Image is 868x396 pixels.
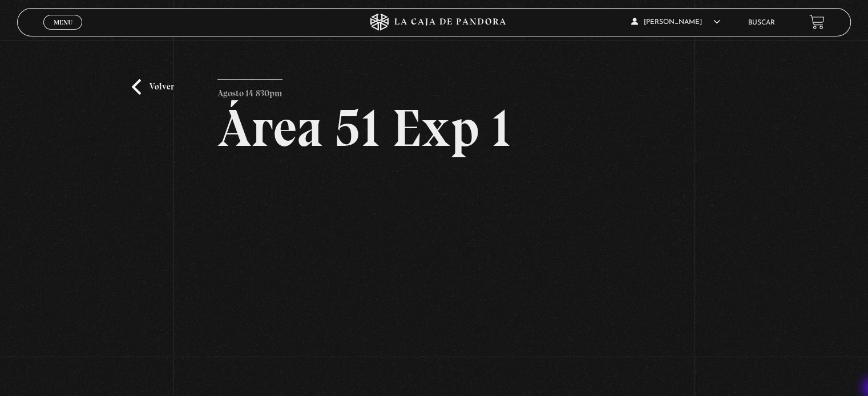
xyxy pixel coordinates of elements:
span: Cerrar [50,28,76,36]
span: Menu [54,19,72,26]
h2: Área 51 Exp 1 [217,102,651,154]
span: [PERSON_NAME] [631,19,720,26]
a: Volver [132,79,174,95]
p: Agosto 14 830pm [217,79,282,102]
a: View your shopping cart [809,14,825,30]
a: Buscar [748,19,775,26]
